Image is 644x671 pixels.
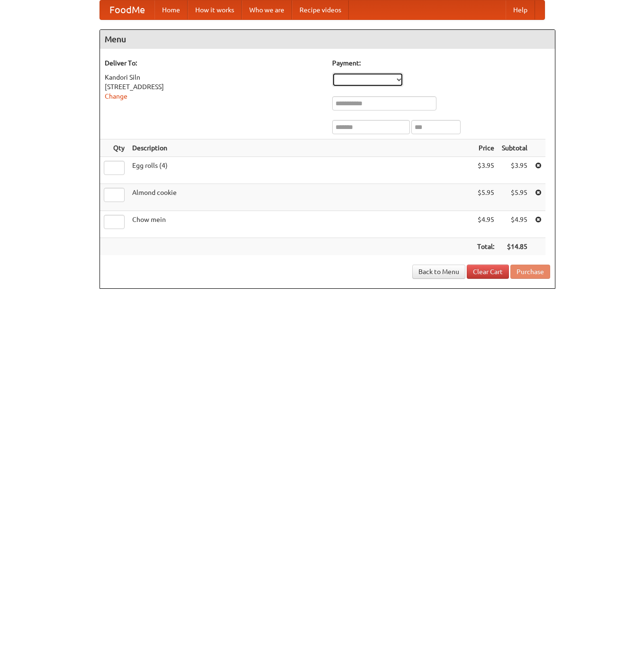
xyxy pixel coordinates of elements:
td: $5.95 [473,184,498,211]
div: [STREET_ADDRESS] [105,82,323,92]
a: Who we are [242,0,292,19]
td: Egg rolls (4) [128,157,473,184]
td: $5.95 [498,184,531,211]
h5: Deliver To: [105,58,323,68]
a: Change [105,92,127,100]
button: Purchase [510,265,550,279]
h4: Menu [100,30,555,49]
a: Recipe videos [292,0,349,19]
td: $4.95 [473,211,498,238]
td: Almond cookie [128,184,473,211]
th: Price [473,139,498,157]
h5: Payment: [332,58,550,68]
th: $14.85 [498,238,531,256]
th: Subtotal [498,139,531,157]
a: Back to Menu [412,265,465,279]
td: Chow mein [128,211,473,238]
a: Home [154,0,188,19]
td: $3.95 [473,157,498,184]
th: Description [128,139,473,157]
td: $3.95 [498,157,531,184]
a: How it works [188,0,242,19]
th: Total: [473,238,498,256]
div: Kandori Siln [105,73,323,82]
a: Help [506,0,535,19]
td: $4.95 [498,211,531,238]
a: Clear Cart [467,265,509,279]
th: Qty [100,139,128,157]
a: FoodMe [100,0,154,19]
